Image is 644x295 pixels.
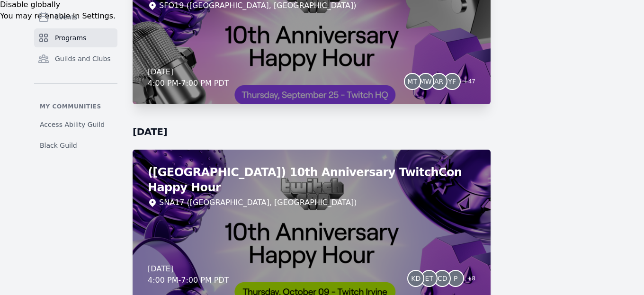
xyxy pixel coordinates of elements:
span: + 8 [461,273,475,286]
span: Guilds and Clubs [55,54,111,63]
div: [DATE] 4:00 PM - 7:00 PM PDT [148,263,229,286]
a: Guilds and Clubs [34,49,117,68]
span: Programs [55,33,86,43]
span: ET [425,275,433,282]
span: KD [411,275,420,282]
span: + 47 [458,76,475,89]
div: [DATE] 4:00 PM - 7:00 PM PDT [148,66,229,89]
span: Access Ability Guild [40,120,105,129]
h2: [DATE] [133,125,491,138]
span: Black Guild [40,141,77,150]
span: CD [438,275,447,282]
span: Events [55,12,77,22]
span: P [454,275,457,282]
a: Access Ability Guild [34,116,117,133]
a: Programs [34,28,117,47]
span: YF [448,78,456,85]
span: AR [434,78,443,85]
span: MW [420,78,432,85]
a: Events [34,8,117,27]
nav: Sidebar [34,8,117,154]
h2: ([GEOGRAPHIC_DATA]) 10th Anniversary TwitchCon Happy Hour [148,165,475,195]
span: MT [407,78,417,85]
p: My communities [34,103,117,110]
a: Black Guild [34,137,117,154]
div: SNA17 ([GEOGRAPHIC_DATA], [GEOGRAPHIC_DATA]) [159,197,357,208]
